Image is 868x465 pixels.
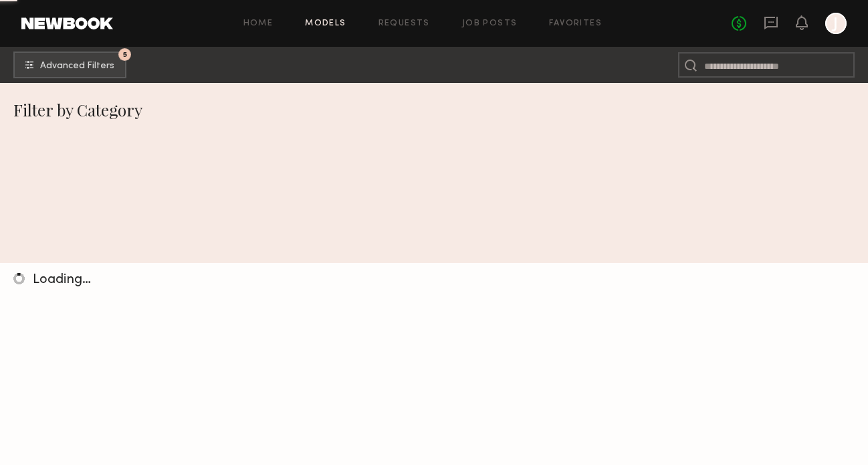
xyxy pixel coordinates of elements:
[243,19,274,28] a: Home
[13,99,868,120] div: Filter by Category
[305,19,346,28] a: Models
[33,274,91,286] span: Loading…
[378,19,430,28] a: Requests
[123,52,127,58] span: 5
[549,19,602,28] a: Favorites
[462,19,518,28] a: Job Posts
[825,13,847,34] a: J
[40,62,114,71] span: Advanced Filters
[13,52,126,78] button: 5Advanced Filters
